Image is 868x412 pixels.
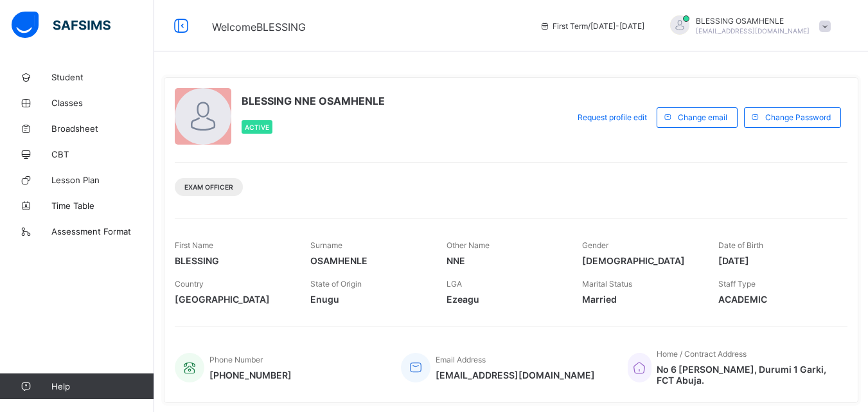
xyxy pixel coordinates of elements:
span: BLESSING [175,255,291,266]
span: Ezeagu [447,294,563,305]
span: Home / Contract Address [657,349,747,359]
span: Date of Birth [718,240,763,250]
span: Email Address [436,355,486,364]
span: NNE [447,255,563,266]
span: Active [245,123,269,131]
span: [GEOGRAPHIC_DATA] [175,294,291,305]
span: LGA [447,279,462,289]
span: CBT [51,149,154,159]
span: [DATE] [718,255,835,266]
span: Country [175,279,204,289]
span: Assessment Format [51,226,154,237]
img: safsims [12,12,111,39]
span: Exam Officer [184,183,233,191]
span: OSAMHENLE [310,255,427,266]
span: Other Name [447,240,490,250]
span: Surname [310,240,342,250]
span: Time Table [51,201,154,211]
span: ACADEMIC [718,294,835,305]
span: State of Origin [310,279,362,289]
span: Welcome BLESSING [212,21,306,33]
span: Lesson Plan [51,175,154,185]
span: Marital Status [582,279,632,289]
span: session/term information [540,21,644,31]
span: [EMAIL_ADDRESS][DOMAIN_NAME] [436,370,595,381]
span: First Name [175,240,213,250]
span: Staff Type [718,279,756,289]
span: Request profile edit [578,112,647,122]
span: Married [582,294,698,305]
span: Help [51,381,154,391]
span: [EMAIL_ADDRESS][DOMAIN_NAME] [696,27,810,35]
span: Change Password [765,112,831,122]
span: No 6 [PERSON_NAME], Durumi 1 Garki, FCT Abuja. [657,364,835,386]
span: Phone Number [209,355,263,364]
span: Student [51,72,154,82]
span: Broadsheet [51,123,154,134]
span: Enugu [310,294,427,305]
span: BLESSING NNE OSAMHENLE [242,94,385,107]
span: [DEMOGRAPHIC_DATA] [582,255,698,266]
span: Change email [678,112,727,122]
span: Gender [582,240,608,250]
span: [PHONE_NUMBER] [209,370,292,381]
span: Classes [51,98,154,108]
span: BLESSING OSAMHENLE [696,16,810,26]
div: BLESSINGOSAMHENLE [657,15,837,37]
